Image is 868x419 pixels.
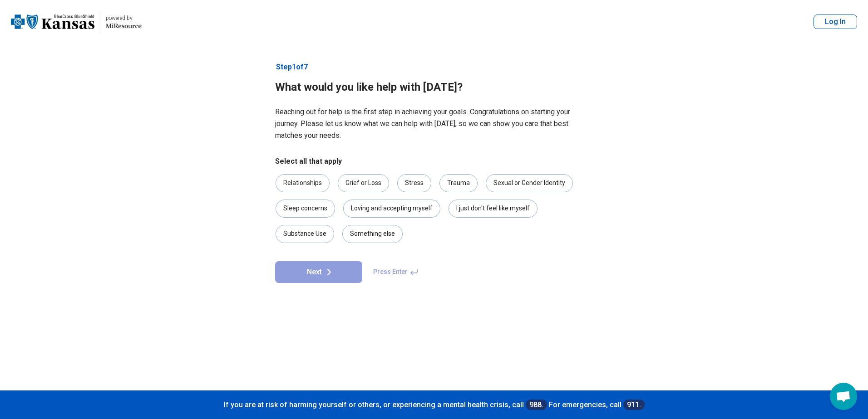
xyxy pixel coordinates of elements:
legend: Select all that apply [275,156,342,167]
div: powered by [106,14,142,22]
span: Press Enter [368,261,424,283]
img: Blue Cross Blue Shield Kansas [11,11,94,33]
div: Open chat [830,383,857,410]
p: If you are at risk of harming yourself or others, or experiencing a mental health crisis, call Fo... [9,400,859,410]
div: Substance Use [276,225,334,243]
div: Something else [342,225,403,243]
button: Next [275,261,362,283]
div: Relationships [276,174,330,192]
div: Sexual or Gender Identity [486,174,573,192]
div: Trauma [439,174,478,192]
p: Reaching out for help is the first step in achieving your goals. Congratulations on starting your... [275,106,593,141]
div: Grief or Loss [338,174,389,192]
a: Blue Cross Blue Shield Kansaspowered by [11,11,142,33]
a: 911. [623,400,645,410]
p: Step 1 of 7 [275,62,593,73]
div: Loving and accepting myself [343,200,440,218]
div: Sleep concerns [276,200,335,218]
div: Stress [397,174,431,192]
div: I just don't feel like myself [449,200,538,218]
a: 988. [526,400,547,410]
button: Log In [814,15,857,29]
h1: What would you like help with [DATE]? [275,80,593,95]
